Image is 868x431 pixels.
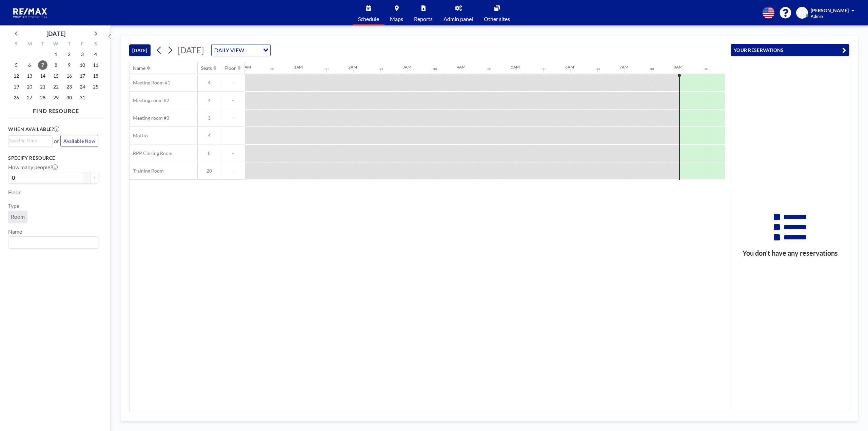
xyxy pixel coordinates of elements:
[811,14,823,19] span: Admin
[414,16,433,22] span: Reports
[36,40,50,49] div: T
[12,82,21,92] span: Sunday, October 19, 2025
[130,150,173,156] span: RPP Closing Room
[402,64,411,70] div: 3AM
[8,189,21,196] label: Floor
[177,45,204,55] span: [DATE]
[213,46,245,55] span: DAILY VIEW
[10,40,23,49] div: S
[704,67,708,71] div: 30
[25,60,34,70] span: Monday, October 6, 2025
[596,67,600,71] div: 30
[91,71,100,81] span: Saturday, October 18, 2025
[221,115,245,121] span: -
[201,65,212,71] div: Seats
[51,50,61,59] span: Wednesday, October 1, 2025
[64,82,74,92] span: Thursday, October 23, 2025
[11,6,50,20] img: organization-logo
[221,80,245,86] span: -
[358,16,379,22] span: Schedule
[38,71,47,81] span: Tuesday, October 14, 2025
[811,7,849,13] span: [PERSON_NAME]
[390,16,403,22] span: Maps
[221,150,245,156] span: -
[198,133,221,139] span: 4
[246,46,259,55] input: Search for option
[25,82,34,92] span: Monday, October 20, 2025
[50,40,63,49] div: W
[54,138,59,144] span: or
[565,64,574,70] div: 6AM
[76,40,89,49] div: F
[294,64,303,70] div: 1AM
[129,44,151,56] button: [DATE]
[60,135,98,147] button: Available Now
[130,97,169,103] span: Meeting room #2
[541,67,546,71] div: 30
[51,82,61,92] span: Wednesday, October 22, 2025
[457,64,466,70] div: 4AM
[731,44,849,56] button: YOUR RESERVATIONS
[8,136,52,146] div: Search for option
[38,93,47,102] span: Tuesday, October 28, 2025
[78,93,87,102] span: Friday, October 31, 2025
[799,10,806,16] span: KA
[130,115,169,121] span: Meeting room #3
[12,93,21,102] span: Sunday, October 26, 2025
[8,202,19,209] label: Type
[90,172,98,183] button: +
[198,115,221,121] span: 3
[78,71,87,81] span: Friday, October 17, 2025
[240,64,251,70] div: 12AM
[8,155,98,161] h3: Specify resource
[91,50,100,59] span: Saturday, October 4, 2025
[12,71,21,81] span: Sunday, October 12, 2025
[212,44,270,56] div: Search for option
[78,82,87,92] span: Friday, October 24, 2025
[64,50,74,59] span: Thursday, October 2, 2025
[8,164,58,171] label: How many people?
[46,29,65,38] div: [DATE]
[324,67,329,71] div: 30
[221,168,245,174] span: -
[38,82,47,92] span: Tuesday, October 21, 2025
[198,80,221,86] span: 4
[51,71,61,81] span: Wednesday, October 15, 2025
[133,65,145,71] div: Name
[433,67,437,71] div: 30
[25,93,34,102] span: Monday, October 27, 2025
[674,64,683,70] div: 8AM
[78,50,87,59] span: Friday, October 3, 2025
[650,67,654,71] div: 30
[89,40,102,49] div: S
[8,228,22,235] label: Name
[8,105,104,114] h4: FIND RESOURCE
[8,237,98,248] div: Search for option
[25,71,34,81] span: Monday, October 13, 2025
[38,60,47,70] span: Tuesday, October 7, 2025
[51,93,61,102] span: Wednesday, October 29, 2025
[198,168,221,174] span: 20
[379,67,383,71] div: 30
[221,97,245,103] span: -
[64,60,74,70] span: Thursday, October 9, 2025
[82,172,90,183] button: -
[443,16,473,22] span: Admin panel
[91,60,100,70] span: Saturday, October 11, 2025
[484,16,510,22] span: Other sites
[63,138,95,144] span: Available Now
[91,82,100,92] span: Saturday, October 25, 2025
[130,80,170,86] span: Meeting Room #1
[224,65,236,71] div: Floor
[221,133,245,139] span: -
[270,67,274,71] div: 30
[348,64,357,70] div: 2AM
[487,67,491,71] div: 30
[11,213,25,220] span: Room
[198,150,221,156] span: 8
[619,64,628,70] div: 7AM
[64,71,74,81] span: Thursday, October 16, 2025
[130,133,148,139] span: Mottto
[23,40,36,49] div: M
[12,60,21,70] span: Sunday, October 5, 2025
